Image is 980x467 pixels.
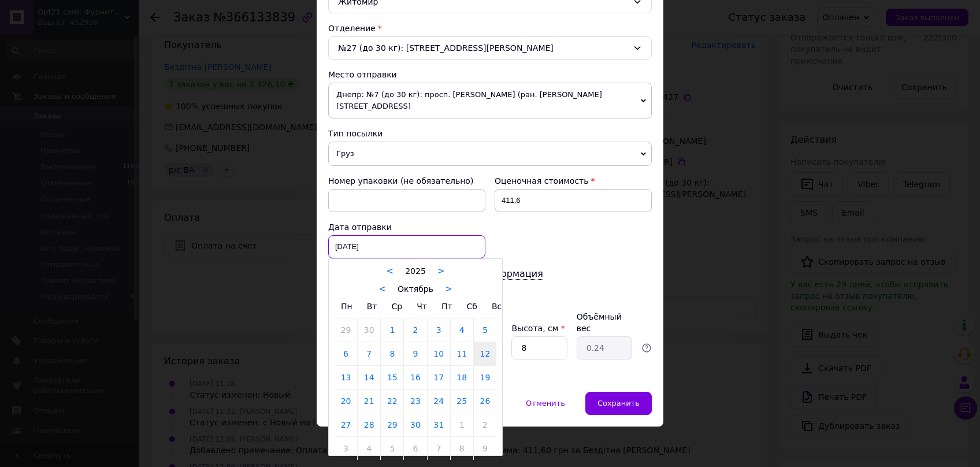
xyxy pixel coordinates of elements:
a: 28 [358,413,380,436]
a: 23 [404,390,426,413]
a: 12 [474,342,496,365]
a: < [379,284,387,294]
a: 13 [335,366,357,389]
a: 26 [474,390,496,413]
a: 7 [358,342,380,365]
a: 2 [404,318,426,342]
a: 11 [451,342,473,365]
a: 22 [381,390,403,413]
span: Октябрь [398,284,433,294]
a: 18 [451,366,473,389]
span: Чт [417,302,427,311]
a: 29 [335,318,357,342]
a: 5 [381,437,403,460]
a: 3 [428,318,450,342]
a: 29 [381,413,403,436]
a: 8 [451,437,473,460]
span: Пт [441,302,452,311]
a: < [387,266,394,276]
span: Сохранить [597,399,640,407]
span: Сб [467,302,477,311]
a: 5 [474,318,496,342]
span: Отменить [526,399,565,407]
a: 2 [474,413,496,436]
a: 21 [358,390,380,413]
a: 9 [404,342,426,365]
a: 1 [451,413,473,436]
a: 4 [451,318,473,342]
a: 1 [381,318,403,342]
a: 27 [335,413,357,436]
a: 20 [335,390,357,413]
a: 15 [381,366,403,389]
a: 16 [404,366,426,389]
a: 4 [358,437,380,460]
a: 25 [451,390,473,413]
a: > [437,266,445,276]
span: Вт [367,302,377,311]
a: 14 [358,366,380,389]
a: 10 [428,342,450,365]
a: 3 [335,437,357,460]
a: 6 [404,437,426,460]
span: 2025 [405,266,426,276]
a: 17 [428,366,450,389]
a: > [445,284,452,294]
a: 19 [474,366,496,389]
a: 7 [428,437,450,460]
a: 30 [404,413,426,436]
span: Ср [391,302,402,311]
a: 31 [428,413,450,436]
span: Пн [341,302,352,311]
a: 30 [358,318,380,342]
a: 6 [335,342,357,365]
a: 24 [428,390,450,413]
a: 8 [381,342,403,365]
a: 9 [474,437,496,460]
span: Вс [492,302,502,311]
